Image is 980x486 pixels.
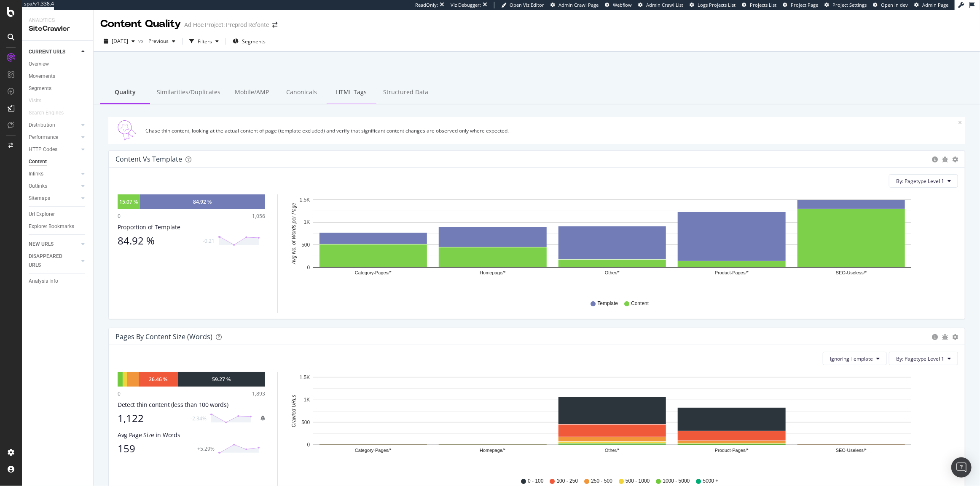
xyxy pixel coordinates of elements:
div: bug [942,334,948,340]
button: By: Pagetype Level 1 [889,174,958,188]
span: vs [138,37,145,44]
a: Project Page [783,2,818,8]
div: Sitemaps [29,194,50,203]
a: Inlinks [29,170,79,178]
a: Admin Crawl Page [550,2,599,8]
text: Category-Pages/* [355,271,392,276]
div: circle-info [932,157,938,162]
div: Search Engines [29,109,64,117]
div: NEW URLS [29,240,54,249]
a: Outlinks [29,182,79,191]
div: Inlinks [29,170,43,178]
div: 0 [118,390,121,397]
svg: A chart. [288,372,953,470]
button: Segments [229,35,269,48]
span: 100 - 250 [557,478,578,485]
a: Projects List [742,2,776,8]
div: +5.29% [197,445,215,452]
span: 0 - 100 [528,478,543,485]
div: 1,893 [252,390,265,397]
span: Ignoring Template [830,355,873,362]
span: By: Pagetype Level 1 [896,355,944,362]
span: Project Settings [832,2,867,8]
a: NEW URLS [29,240,79,249]
div: A chart. [288,194,953,292]
span: By: Pagetype Level 1 [896,178,944,185]
div: Viz Debugger: [451,2,481,8]
span: Content [631,300,649,307]
div: Url Explorer [29,210,55,219]
text: 0 [307,442,310,448]
div: Visits [29,96,41,105]
a: DISAPPEARED URLS [29,252,79,270]
div: Explorer Bookmarks [29,222,74,231]
div: Distribution [29,121,55,130]
div: Analysis Info [29,277,58,286]
text: 1K [304,397,310,403]
a: Sitemaps [29,194,79,203]
div: 26.46 % [149,376,167,383]
button: [DATE] [100,35,138,48]
div: Detect thin content (less than 100 words) [118,401,265,409]
span: Webflow [613,2,632,8]
div: 1,122 [118,412,185,424]
div: Content vs Template [115,155,182,163]
text: Product-Pages/* [715,271,749,276]
text: 1K [304,220,310,226]
div: HTML Tags [327,81,376,104]
div: Canonicals [277,81,327,104]
span: Logs Projects List [698,2,736,8]
div: Structured Data [376,81,435,104]
div: 0 [118,212,121,220]
div: 84.92 % [193,198,212,205]
div: DISAPPEARED URLS [29,252,71,270]
span: Open in dev [881,2,908,8]
div: Content Quality [100,17,181,31]
div: HTTP Codes [29,145,57,154]
a: Open in dev [873,2,908,8]
button: Ignoring Template [823,352,887,365]
text: 500 [301,420,310,425]
a: Open Viz Editor [501,2,544,8]
div: Performance [29,133,58,142]
div: 1,056 [252,212,265,220]
a: Content [29,157,87,166]
a: Overview [29,60,87,69]
div: 84.92 % [118,235,198,247]
a: Webflow [605,2,632,8]
text: 500 [301,242,310,248]
a: Analysis Info [29,277,87,286]
div: Content [29,157,47,166]
text: Other/* [605,271,620,276]
a: Admin Page [914,2,948,8]
button: By: Pagetype Level 1 [889,352,958,365]
img: Quality [112,120,142,141]
a: Explorer Bookmarks [29,222,87,231]
a: HTTP Codes [29,145,79,154]
a: Project Settings [824,2,867,8]
text: SEO-Useless/* [836,271,867,276]
div: -0.21 [203,237,215,244]
div: Pages by Content Size (Words) [115,332,212,341]
span: Admin Crawl Page [558,2,599,8]
a: Admin Crawl List [638,2,683,8]
div: Similarities/Duplicates [150,81,227,104]
div: Movements [29,72,55,81]
text: Other/* [605,448,620,453]
a: CURRENT URLS [29,48,79,56]
div: ReadOnly: [415,2,438,8]
text: SEO-Useless/* [836,448,867,453]
span: 250 - 500 [591,478,612,485]
span: 1000 - 5000 [663,478,690,485]
a: Visits [29,96,50,105]
div: Outlinks [29,182,47,191]
div: Filters [198,38,212,45]
text: Homepage/* [480,271,506,276]
span: Admin Crawl List [646,2,683,8]
text: 1.5K [300,197,310,203]
div: bug [942,157,948,162]
text: 0 [307,265,310,271]
text: Crawled URLs [291,395,297,428]
div: Quality [100,81,150,104]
